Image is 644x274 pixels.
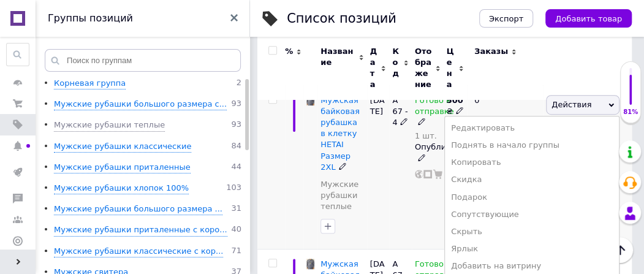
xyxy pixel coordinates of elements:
[555,14,622,23] span: Добавить товар
[231,141,241,153] span: 84
[447,46,455,91] span: Цена
[415,131,454,140] div: 1 шт.
[231,224,241,236] span: 40
[607,237,633,263] button: Наверх
[415,96,454,120] span: Готово к отправке
[320,46,355,68] span: Название
[54,246,223,257] div: Мужские рубашки классические с кор...
[54,99,227,110] div: Мужские рубашки большого размера с...
[306,259,314,269] img: Мужская байковая рубашка в клетку HETAI Размер XL
[392,46,400,80] span: Код
[474,46,508,57] span: Заказы
[392,96,407,127] span: А 67 - 4
[54,78,126,89] div: Корневая группа
[287,12,396,25] div: Список позиций
[45,49,241,72] input: Поиск по группам
[54,224,227,236] div: Мужские рубашки приталенные с коро...
[445,120,619,137] li: Редактировать
[447,95,464,117] div: ₴
[447,96,463,105] b: 500
[231,204,241,215] span: 31
[54,120,165,131] div: Мужские рубашки теплые
[320,96,360,172] a: Мужская байковая рубашка в клетку HETAI Размер 2XL
[445,137,619,154] li: Поднять в начало группы
[54,141,191,153] div: Мужские рубашки классические
[445,171,619,188] li: Скидка
[54,162,191,173] div: Мужские рубашки приталенные
[370,46,378,91] span: Дата
[445,240,619,257] li: Ярлык
[445,154,619,171] li: Копировать
[237,78,241,89] span: 2
[54,183,189,194] div: Мужские рубашки хлопок 100%
[445,223,619,240] li: Скрыть
[445,206,619,223] li: Сопутствующие
[231,120,241,131] span: 93
[320,179,364,213] a: Мужские рубашки теплые
[621,108,640,116] div: 81%
[545,9,632,28] button: Добавить товар
[445,189,619,206] li: Подарок
[415,142,441,164] div: Опубликован
[479,9,533,28] button: Экспорт
[54,204,222,215] div: Мужские рубашки большого размера ...
[231,99,241,110] span: 93
[551,100,591,109] span: Действия
[415,46,432,91] span: Отображение
[285,46,293,57] span: %
[367,85,390,249] div: [DATE]
[226,183,241,194] span: 103
[306,95,314,105] img: Мужская байковая рубашка в клетку HETAI Размер 2XL
[231,162,241,173] span: 44
[489,14,523,23] span: Экспорт
[231,246,241,257] span: 71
